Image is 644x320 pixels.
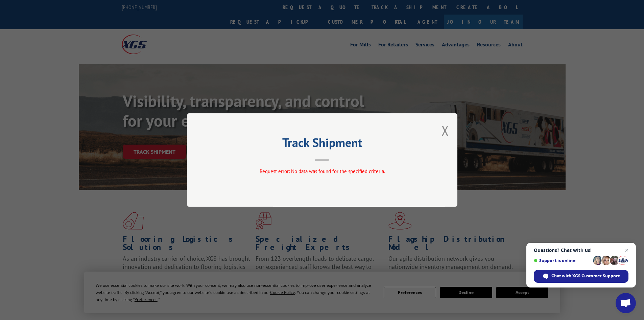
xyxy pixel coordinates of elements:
[259,168,385,174] span: Request error: No data was found for the specified criteria.
[534,248,628,253] span: Questions? Chat with us!
[616,293,636,313] div: Open chat
[551,273,620,279] span: Chat with XGS Customer Support
[534,270,628,283] div: Chat with XGS Customer Support
[221,138,424,151] h2: Track Shipment
[623,246,631,254] span: Close chat
[442,122,449,140] button: Close modal
[534,258,591,263] span: Support is online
